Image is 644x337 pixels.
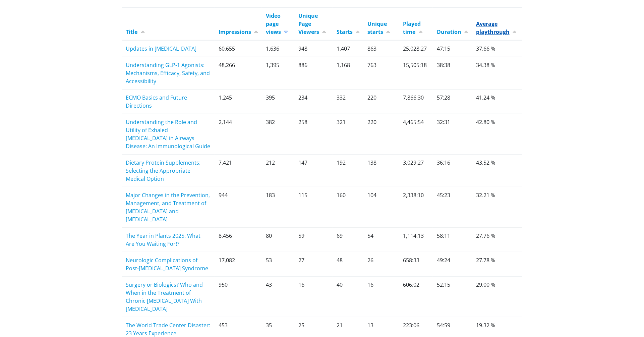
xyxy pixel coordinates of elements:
[266,12,288,36] a: Video page views
[363,155,399,187] td: 138
[433,277,472,317] td: 52:15
[215,40,262,57] td: 60,655
[126,28,144,36] a: Title
[126,232,201,247] a: The Year in Plants 2025: What Are You Waiting For!?
[367,20,390,36] a: Unique starts
[294,114,333,155] td: 258
[472,40,522,57] td: 37.66 %
[333,114,363,155] td: 321
[215,277,262,317] td: 950
[262,40,294,57] td: 1,636
[433,90,472,114] td: 57:28
[399,187,433,228] td: 2,338:10
[215,187,262,228] td: 944
[399,114,433,155] td: 4,465:54
[363,90,399,114] td: 220
[262,187,294,228] td: 183
[298,12,326,36] a: Unique Page Viewers
[333,187,363,228] td: 160
[215,57,262,90] td: 48,266
[262,155,294,187] td: 212
[472,252,522,277] td: 27.78 %
[294,228,333,252] td: 59
[294,252,333,277] td: 27
[472,277,522,317] td: 29.00 %
[333,90,363,114] td: 332
[215,252,262,277] td: 17,082
[472,155,522,187] td: 43.52 %
[433,155,472,187] td: 36:16
[294,90,333,114] td: 234
[262,90,294,114] td: 395
[363,228,399,252] td: 54
[337,28,359,36] a: Starts
[294,277,333,317] td: 16
[399,57,433,90] td: 15,505:18
[472,187,522,228] td: 32.21 %
[215,90,262,114] td: 1,245
[472,57,522,90] td: 34.38 %
[433,114,472,155] td: 32:31
[126,257,209,272] a: Neurologic Complications of Post-[MEDICAL_DATA] Syndrome
[399,40,433,57] td: 25,028:27
[126,45,197,52] a: Updates in [MEDICAL_DATA]
[333,277,363,317] td: 40
[333,252,363,277] td: 48
[333,228,363,252] td: 69
[399,155,433,187] td: 3,029:27
[472,228,522,252] td: 27.76 %
[294,155,333,187] td: 147
[126,118,211,150] a: Understanding the Role and Utility of Exhaled [MEDICAL_DATA] in Airways Disease: An Immunological...
[126,281,203,313] a: Surgery or Biologics? Who and When in the Treatment of Chronic [MEDICAL_DATA] With [MEDICAL_DATA]
[433,187,472,228] td: 45:23
[126,61,210,85] a: Understanding GLP-1 Agonists: Mechanisms, Efficacy, Safety, and Accessibility
[333,57,363,90] td: 1,168
[333,155,363,187] td: 192
[472,114,522,155] td: 42.80 %
[363,277,399,317] td: 16
[126,191,210,223] a: Major Changes in the Prevention, Management, and Treatment of [MEDICAL_DATA] and [MEDICAL_DATA]
[215,228,262,252] td: 8,456
[433,57,472,90] td: 38:38
[215,114,262,155] td: 2,144
[262,57,294,90] td: 1,395
[363,114,399,155] td: 220
[433,40,472,57] td: 47:15
[294,40,333,57] td: 948
[363,187,399,228] td: 104
[126,94,187,109] a: ECMO Basics and Future Directions
[399,228,433,252] td: 1,114:13
[262,114,294,155] td: 382
[433,252,472,277] td: 49:24
[399,277,433,317] td: 606:02
[126,159,201,182] a: Dietary Protein Supplements: Selecting the Appropriate Medical Option
[294,57,333,90] td: 886
[399,252,433,277] td: 658:33
[399,90,433,114] td: 7,866:30
[363,252,399,277] td: 26
[294,187,333,228] td: 115
[363,40,399,57] td: 863
[433,228,472,252] td: 58:11
[472,90,522,114] td: 41.24 %
[215,155,262,187] td: 7,421
[403,20,422,36] a: Played time
[262,277,294,317] td: 43
[126,322,211,337] a: The World Trade Center Disaster: 23 Years Experience
[219,28,258,36] a: Impressions
[262,228,294,252] td: 80
[476,20,516,36] a: Average playthrough
[437,28,468,36] a: Duration
[333,40,363,57] td: 1,407
[262,252,294,277] td: 53
[363,57,399,90] td: 763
